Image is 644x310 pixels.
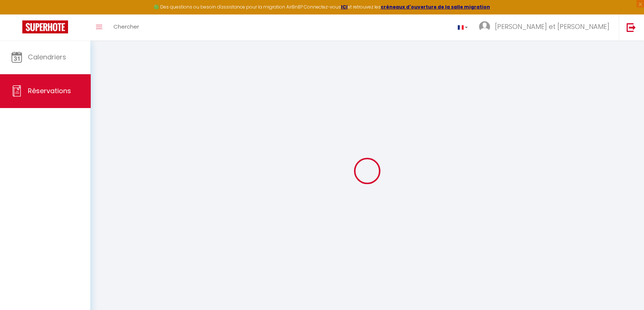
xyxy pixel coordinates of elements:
[479,21,490,32] img: ...
[22,20,68,33] img: Super Booking
[108,14,145,40] a: Chercher
[28,86,71,95] span: Réservations
[113,23,139,30] span: Chercher
[495,22,609,31] span: [PERSON_NAME] et [PERSON_NAME]
[28,52,66,62] span: Calendriers
[341,4,348,10] a: ICI
[6,3,28,25] button: Ouvrir le widget de chat LiveChat
[473,14,619,40] a: ... [PERSON_NAME] et [PERSON_NAME]
[627,23,636,32] img: logout
[381,4,490,10] a: créneaux d'ouverture de la salle migration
